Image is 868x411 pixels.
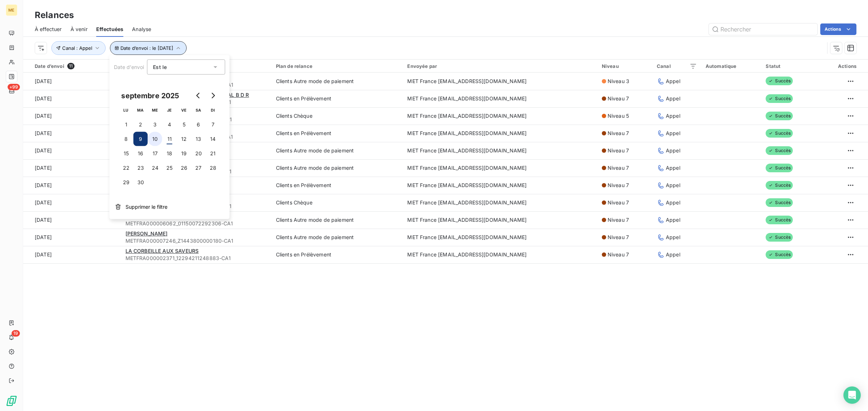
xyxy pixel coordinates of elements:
[403,246,597,263] td: MET France [EMAIL_ADDRESS][DOMAIN_NAME]
[206,132,220,146] button: 14
[666,182,680,189] span: Appel
[766,216,793,224] span: Succès
[110,199,230,215] button: Supprimer le filtre
[766,181,793,190] span: Succès
[766,112,793,120] span: Succès
[177,103,191,117] th: vendredi
[191,146,206,161] button: 20
[110,41,187,55] button: Date d’envoi : le [DATE]
[119,175,133,190] button: 29
[608,234,629,241] span: Niveau 7
[23,107,121,125] td: [DATE]
[820,23,856,35] button: Actions
[608,95,629,102] span: Niveau 7
[96,26,124,33] span: Effectuées
[403,107,597,125] td: MET France [EMAIL_ADDRESS][DOMAIN_NAME]
[153,64,167,70] span: Est le
[12,330,20,337] span: 19
[272,159,403,177] td: Clients Autre mode de paiement
[657,63,697,69] div: Canal
[766,250,793,259] span: Succès
[403,142,597,159] td: MET France [EMAIL_ADDRESS][DOMAIN_NAME]
[206,161,220,175] button: 28
[133,146,148,161] button: 16
[272,211,403,229] td: Clients Autre mode de paiement
[766,129,793,138] span: Succès
[403,194,597,211] td: MET France [EMAIL_ADDRESS][DOMAIN_NAME]
[608,130,629,137] span: Niveau 7
[191,103,206,117] th: samedi
[272,107,403,125] td: Clients Chèque
[148,117,162,132] button: 3
[766,233,793,242] span: Succès
[177,132,191,146] button: 12
[272,246,403,263] td: Clients en Prélèvement
[206,146,220,161] button: 21
[132,26,151,33] span: Analyse
[403,90,597,107] td: MET France [EMAIL_ADDRESS][DOMAIN_NAME]
[23,73,121,90] td: [DATE]
[403,229,597,246] td: MET France [EMAIL_ADDRESS][DOMAIN_NAME]
[706,63,757,69] div: Automatique
[608,112,629,120] span: Niveau 5
[191,132,206,146] button: 13
[272,229,403,246] td: Clients Autre mode de paiement
[666,147,680,154] span: Appel
[35,26,62,33] span: À effectuer
[133,103,148,117] th: mardi
[120,45,173,51] span: Date d’envoi : le [DATE]
[272,194,403,211] td: Clients Chèque
[6,395,17,407] img: Logo LeanPay
[403,211,597,229] td: MET France [EMAIL_ADDRESS][DOMAIN_NAME]
[177,117,191,132] button: 5
[820,63,856,69] div: Actions
[666,216,680,224] span: Appel
[766,77,793,85] span: Succès
[766,198,793,207] span: Succès
[119,161,133,175] button: 22
[206,117,220,132] button: 7
[206,88,220,103] button: Go to next month
[133,132,148,146] button: 9
[119,117,133,132] button: 1
[843,386,861,404] div: Open Intercom Messenger
[119,90,182,101] div: septembre 2025
[148,103,162,117] th: mercredi
[666,234,680,241] span: Appel
[272,73,403,90] td: Clients Autre mode de paiement
[177,146,191,161] button: 19
[162,103,177,117] th: jeudi
[766,146,793,155] span: Succès
[709,23,817,35] input: Rechercher
[8,84,20,90] span: +99
[276,63,399,69] div: Plan de relance
[23,194,121,211] td: [DATE]
[191,88,206,103] button: Go to previous month
[125,237,267,245] span: METFRA000007246_Z1443800000180-CA1
[6,4,17,16] div: ME
[608,199,629,206] span: Niveau 7
[23,211,121,229] td: [DATE]
[148,161,162,175] button: 24
[114,64,144,70] span: Date d’envoi
[403,125,597,142] td: MET France [EMAIL_ADDRESS][DOMAIN_NAME]
[191,161,206,175] button: 27
[148,132,162,146] button: 10
[666,251,680,258] span: Appel
[51,41,106,55] button: Canal : Appel
[272,142,403,159] td: Clients Autre mode de paiement
[177,161,191,175] button: 26
[602,63,648,69] div: Niveau
[148,146,162,161] button: 17
[206,103,220,117] th: dimanche
[119,132,133,146] button: 8
[125,255,267,262] span: METFRA000002371_12294211248883-CA1
[23,90,121,107] td: [DATE]
[403,159,597,177] td: MET France [EMAIL_ADDRESS][DOMAIN_NAME]
[666,199,680,206] span: Appel
[119,103,133,117] th: lundi
[666,164,680,172] span: Appel
[125,203,167,211] span: Supprimer le filtre
[608,182,629,189] span: Niveau 7
[191,117,206,132] button: 6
